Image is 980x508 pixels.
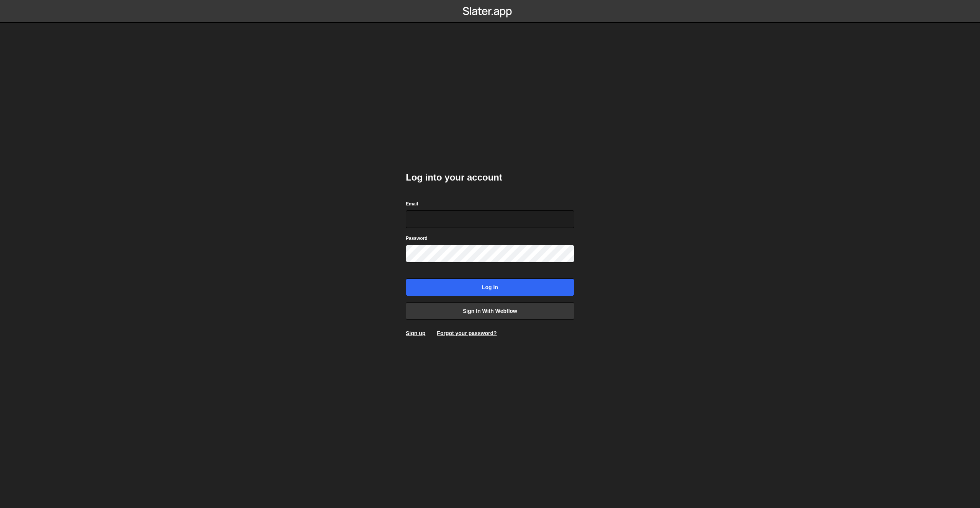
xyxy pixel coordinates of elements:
[406,171,574,184] h2: Log into your account
[406,302,574,320] a: Sign in with Webflow
[406,330,425,336] a: Sign up
[406,278,574,296] input: Log in
[406,234,428,242] label: Password
[437,330,497,336] a: Forgot your password?
[406,200,418,208] label: Email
